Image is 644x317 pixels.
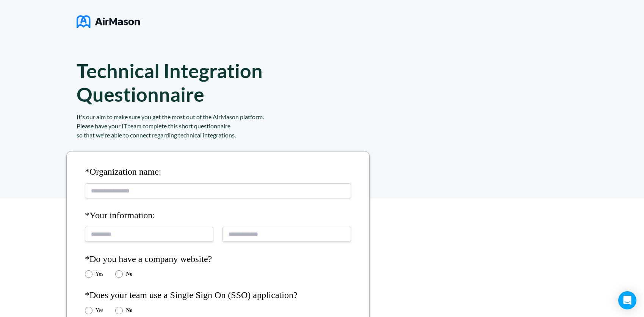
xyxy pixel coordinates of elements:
div: It's our aim to make sure you get the most out of the AirMason platform. [77,112,387,121]
label: Yes [96,308,103,314]
div: so that we're able to connect regarding technical integrations. [77,131,387,140]
label: No [126,308,132,314]
label: No [126,271,132,277]
h1: Technical Integration Questionnaire [77,59,299,106]
img: logo [77,12,140,31]
div: Open Intercom Messenger [618,291,636,309]
label: Yes [96,271,103,277]
h4: *Organization name: [85,167,351,177]
h4: *Your information: [85,210,351,221]
div: Please have your IT team complete this short questionnaire [77,121,387,131]
h4: *Do you have a company website? [85,254,351,265]
h4: *Does your team use a Single Sign On (SSO) application? [85,290,351,301]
